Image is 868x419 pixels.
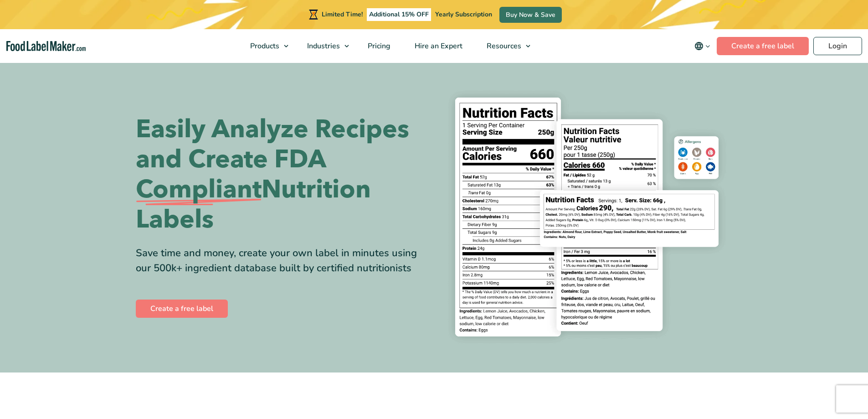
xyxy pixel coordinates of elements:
[403,29,473,63] a: Hire an Expert
[412,41,463,51] span: Hire an Expert
[484,41,522,51] span: Resources
[356,29,401,63] a: Pricing
[475,29,535,63] a: Resources
[247,41,280,51] span: Products
[367,8,431,21] span: Additional 15% OFF
[136,246,427,276] div: Save time and money, create your own label in minutes using our 500k+ ingredient database built b...
[238,29,293,63] a: Products
[295,29,354,63] a: Industries
[136,300,228,318] a: Create a free label
[717,37,809,55] a: Create a free label
[365,41,391,51] span: Pricing
[322,10,363,19] span: Limited Time!
[435,10,492,19] span: Yearly Subscription
[304,41,341,51] span: Industries
[136,114,427,235] h1: Easily Analyze Recipes and Create FDA Nutrition Labels
[813,37,862,55] a: Login
[499,7,562,23] a: Buy Now & Save
[136,175,262,205] span: Compliant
